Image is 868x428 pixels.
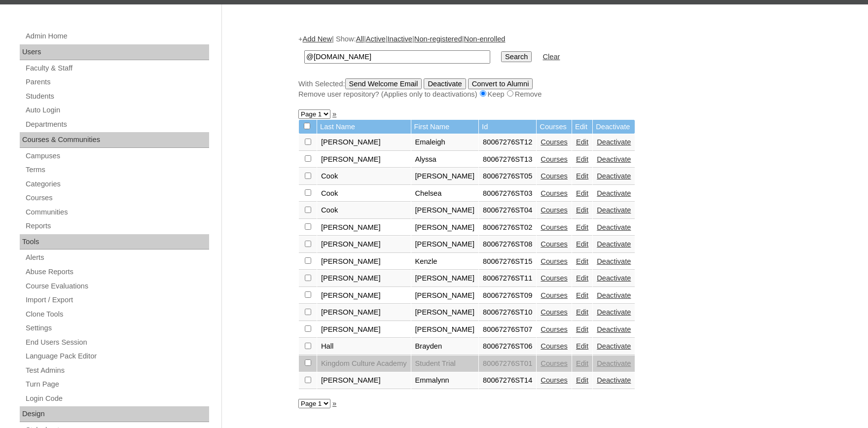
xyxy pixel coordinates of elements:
[479,338,536,355] td: 80067276ST06
[479,253,536,270] td: 80067276ST15
[411,270,479,287] td: [PERSON_NAME]
[541,206,568,214] a: Courses
[25,350,209,362] a: Language Pack Editor
[303,35,332,43] a: Add New
[479,185,536,202] td: 80067276ST03
[25,118,209,131] a: Departments
[25,104,209,116] a: Auto Login
[576,257,588,265] a: Edit
[317,202,411,219] td: Cook
[25,364,209,377] a: Test Admins
[25,220,209,232] a: Reports
[597,257,631,265] a: Deactivate
[25,206,209,218] a: Communities
[317,168,411,185] td: Cook
[597,223,631,231] a: Deactivate
[541,308,568,316] a: Courses
[317,338,411,355] td: Hall
[541,257,568,265] a: Courses
[411,236,479,253] td: [PERSON_NAME]
[356,35,364,43] a: All
[593,120,635,134] td: Deactivate
[597,206,631,214] a: Deactivate
[479,219,536,236] td: 80067276ST02
[411,151,479,168] td: Alyssa
[576,172,588,180] a: Edit
[298,34,787,99] div: + | Show: | | | |
[576,308,588,316] a: Edit
[464,35,506,43] a: Non-enrolled
[25,266,209,278] a: Abuse Reports
[576,155,588,163] a: Edit
[479,151,536,168] td: 80067276ST13
[304,50,490,64] input: Search
[332,110,336,118] a: »
[411,202,479,219] td: [PERSON_NAME]
[479,304,536,321] td: 80067276ST10
[576,376,588,384] a: Edit
[366,35,386,43] a: Active
[411,168,479,185] td: [PERSON_NAME]
[317,304,411,321] td: [PERSON_NAME]
[576,325,588,333] a: Edit
[597,359,631,367] a: Deactivate
[576,206,588,214] a: Edit
[298,89,787,100] div: Remove user repository? (Applies only to deactivations) Keep Remove
[25,294,209,306] a: Import / Export
[541,325,568,333] a: Courses
[25,164,209,176] a: Terms
[332,399,336,407] a: »
[25,62,209,74] a: Faculty & Staff
[411,338,479,355] td: Brayden
[576,291,588,299] a: Edit
[20,234,209,250] div: Tools
[25,280,209,292] a: Course Evaluations
[424,78,466,89] input: Deactivate
[576,274,588,282] a: Edit
[597,325,631,333] a: Deactivate
[597,274,631,282] a: Deactivate
[20,406,209,422] div: Design
[25,308,209,321] a: Clone Tools
[541,359,568,367] a: Courses
[479,321,536,338] td: 80067276ST07
[411,134,479,151] td: Emaleigh
[576,189,588,197] a: Edit
[479,287,536,304] td: 80067276ST09
[411,185,479,202] td: Chelsea
[20,132,209,148] div: Courses & Communities
[317,219,411,236] td: [PERSON_NAME]
[411,253,479,270] td: Kenzle
[479,202,536,219] td: 80067276ST04
[597,172,631,180] a: Deactivate
[25,322,209,334] a: Settings
[541,155,568,163] a: Courses
[541,376,568,384] a: Courses
[597,376,631,384] a: Deactivate
[25,178,209,190] a: Categories
[479,356,536,372] td: 80067276ST01
[479,270,536,287] td: 80067276ST11
[479,134,536,151] td: 80067276ST12
[25,30,209,42] a: Admin Home
[597,308,631,316] a: Deactivate
[411,304,479,321] td: [PERSON_NAME]
[298,78,787,100] div: With Selected:
[597,291,631,299] a: Deactivate
[317,151,411,168] td: [PERSON_NAME]
[25,150,209,162] a: Campuses
[317,185,411,202] td: Cook
[25,392,209,405] a: Login Code
[411,321,479,338] td: [PERSON_NAME]
[597,155,631,163] a: Deactivate
[411,120,479,134] td: First Name
[479,120,536,134] td: Id
[25,76,209,88] a: Parents
[541,138,568,146] a: Courses
[576,240,588,248] a: Edit
[411,372,479,389] td: Emmalynn
[479,236,536,253] td: 80067276ST08
[411,287,479,304] td: [PERSON_NAME]
[345,78,422,89] input: Send Welcome Email
[597,138,631,146] a: Deactivate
